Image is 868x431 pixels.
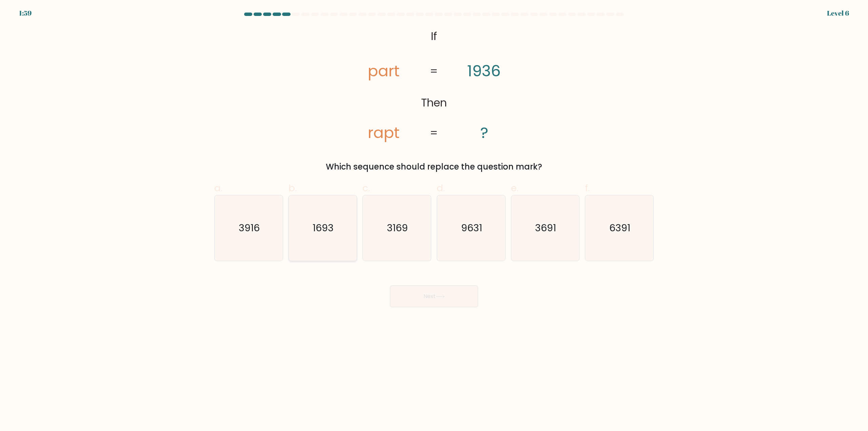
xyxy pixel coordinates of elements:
[289,181,297,195] span: b.
[511,181,518,195] span: e.
[480,122,488,143] tspan: ?
[214,181,222,195] span: a.
[467,60,501,82] tspan: 1936
[368,122,400,143] tspan: rapt
[387,221,408,235] text: 3169
[437,181,445,195] span: d.
[431,29,437,44] tspan: If
[610,221,631,235] text: 6391
[368,60,400,82] tspan: part
[430,125,438,140] tspan: =
[535,221,556,235] text: 3691
[827,8,849,18] div: Level 6
[239,221,260,235] text: 3916
[585,181,590,195] span: f.
[218,161,650,173] div: Which sequence should replace the question mark?
[362,181,370,195] span: c.
[19,8,32,18] div: 1:59
[430,64,438,79] tspan: =
[421,95,447,110] tspan: Then
[390,286,478,307] button: Next
[313,221,334,235] text: 1693
[461,221,482,235] text: 9631
[338,26,530,144] svg: @import url('[URL][DOMAIN_NAME]);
